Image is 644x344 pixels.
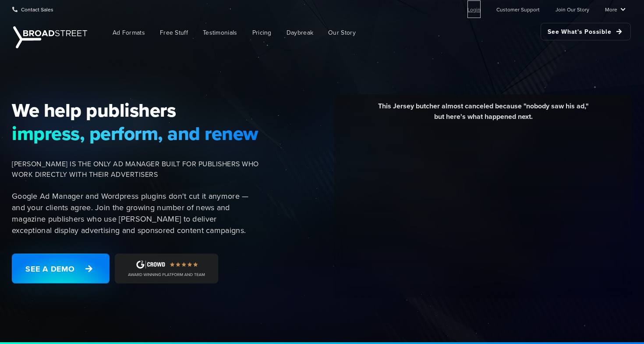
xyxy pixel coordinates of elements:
[12,254,110,283] a: See a Demo
[12,190,259,236] p: Google Ad Manager and Wordpress plugins don't cut it anymore — and your clients agree. Join the g...
[106,23,152,43] a: Ad Formats
[203,28,237,37] span: Testimonials
[12,159,259,180] span: [PERSON_NAME] IS THE ONLY AD MANAGER BUILT FOR PUBLISHERS WHO WORK DIRECTLY WITH THEIR ADVERTISERS
[341,101,626,129] div: This Jersey butcher almost canceled because "nobody saw his ad," but here's what happened next.
[341,129,626,289] iframe: YouTube video player
[496,0,540,18] a: Customer Support
[196,23,244,43] a: Testimonials
[113,28,145,37] span: Ad Formats
[605,0,626,18] a: More
[160,28,188,37] span: Free Stuff
[328,28,356,37] span: Our Story
[541,23,631,40] a: See What's Possible
[12,122,259,145] span: impress, perform, and renew
[153,23,195,43] a: Free Stuff
[12,99,259,122] span: We help publishers
[556,0,589,18] a: Join Our Story
[467,0,481,18] a: Login
[12,0,53,18] a: Contact Sales
[13,26,87,48] img: Broadstreet | The Ad Manager for Small Publishers
[92,18,631,47] nav: Main
[287,28,313,37] span: Daybreak
[322,23,362,43] a: Our Story
[252,28,272,37] span: Pricing
[280,23,320,43] a: Daybreak
[246,23,278,43] a: Pricing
